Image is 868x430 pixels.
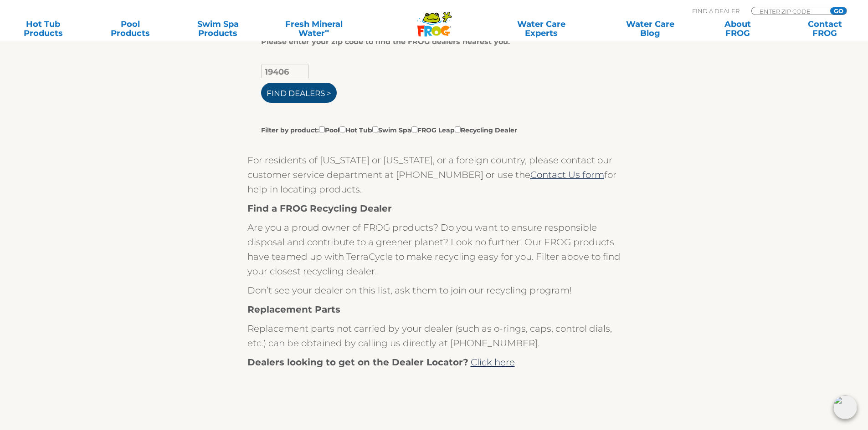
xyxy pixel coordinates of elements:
[759,7,820,15] input: Zip Code Form
[271,20,356,38] a: Fresh MineralWater∞
[319,126,325,132] input: Filter by product:PoolHot TubSwim SpaFROG LeapRecycling Dealer
[261,37,601,46] div: Please enter your zip code to find the FROG dealers nearest you.
[184,20,252,38] a: Swim SpaProducts
[247,283,621,298] p: Don’t see your dealer on this list, ask them to join our recycling program!
[247,220,621,278] p: Are you a proud owner of FROG products? Do you want to ensure responsible disposal and contribute...
[247,304,340,315] strong: Replacement Parts
[247,153,621,197] p: For residents of [US_STATE] or [US_STATE], or a foreign country, please contact our customer serv...
[9,20,77,38] a: Hot TubProducts
[339,126,345,132] input: Filter by product:PoolHot TubSwim SpaFROG LeapRecycling Dealer
[704,20,771,38] a: AboutFROG
[833,395,857,419] img: openIcon
[247,321,621,350] p: Replacement parts not carried by your dealer (such as o-rings, caps, control dials, etc.) can be ...
[830,7,847,15] input: GO
[616,20,684,38] a: Water CareBlog
[486,20,596,38] a: Water CareExperts
[261,125,517,135] label: Filter by product: Pool Hot Tub Swim Spa FROG Leap Recycling Dealer
[325,27,329,34] sup: ∞
[791,20,859,38] a: ContactFROG
[530,169,604,180] a: Contact Us form
[372,126,378,132] input: Filter by product:PoolHot TubSwim SpaFROG LeapRecycling Dealer
[455,126,461,132] input: Filter by product:PoolHot TubSwim SpaFROG LeapRecycling Dealer
[247,357,468,368] strong: Dealers looking to get on the Dealer Locator?
[97,20,164,38] a: PoolProducts
[692,7,740,15] p: Find A Dealer
[247,203,392,214] strong: Find a FROG Recycling Dealer
[261,83,337,103] input: Find Dealers >
[471,357,515,368] a: Click here
[411,126,417,132] input: Filter by product:PoolHot TubSwim SpaFROG LeapRecycling Dealer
